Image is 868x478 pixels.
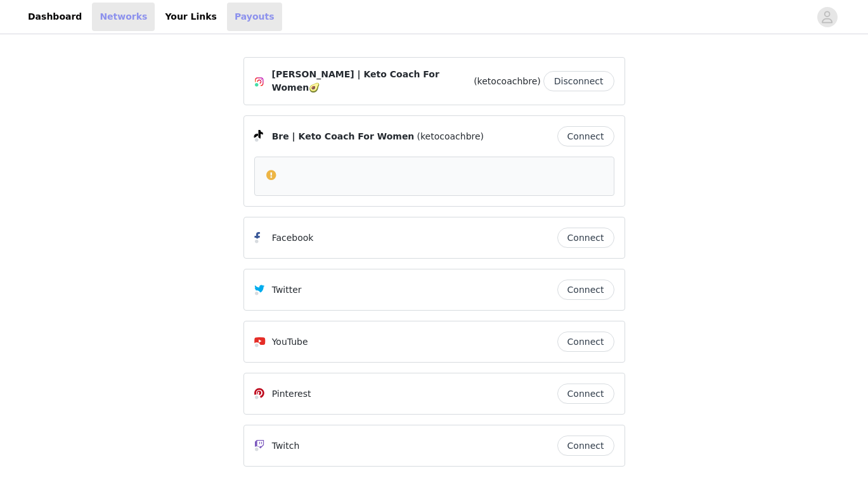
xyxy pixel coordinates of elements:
p: Pinterest [272,387,311,401]
button: Connect [557,228,614,248]
a: Payouts [227,3,282,31]
span: (ketocoachbre) [474,75,541,88]
a: Your Links [157,3,224,31]
p: YouTube [272,335,308,349]
button: Disconnect [543,71,614,91]
p: Twitch [272,439,300,453]
p: Facebook [272,231,314,245]
button: Connect [557,332,614,352]
span: Bre | Keto Coach For Women [272,130,415,143]
span: (ketocoachbre) [417,130,484,143]
div: avatar [821,7,833,27]
button: Connect [557,384,614,404]
a: Dashboard [20,3,89,31]
span: [PERSON_NAME] | Keto Coach For Women🥑 [272,68,472,94]
p: Twitter [272,283,302,297]
img: Instagram Icon [254,77,264,87]
button: Connect [557,126,614,146]
button: Connect [557,280,614,300]
a: Networks [92,3,155,31]
button: Connect [557,436,614,456]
